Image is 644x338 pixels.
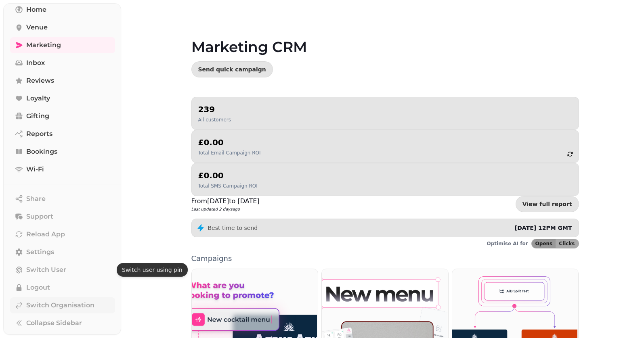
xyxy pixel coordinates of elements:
span: Share [26,194,46,204]
button: Switch User [10,262,115,278]
button: Clicks [556,239,578,248]
span: Reviews [26,76,54,86]
span: Switch Organisation [26,300,94,310]
span: Home [26,5,46,15]
a: Switch Organisation [10,297,115,313]
button: Send quick campaign [191,61,273,77]
span: Settings [26,247,54,257]
h2: £0.00 [198,137,261,148]
span: Reports [26,129,52,139]
button: Support [10,209,115,225]
p: Campaigns [191,255,579,262]
span: Wi-Fi [26,165,44,174]
button: Reload App [10,226,115,242]
span: Send quick campaign [198,67,266,72]
button: Opens [532,239,556,248]
h1: Marketing CRM [191,19,579,55]
span: Collapse Sidebar [26,318,82,328]
span: Opens [535,241,553,246]
span: Switch User [26,265,66,275]
span: Inbox [26,58,45,68]
button: refresh [563,147,577,161]
a: Gifting [10,108,115,124]
span: Loyalty [26,94,50,103]
p: Optimise AI for [487,240,528,247]
span: Clicks [559,241,575,246]
a: Loyalty [10,90,115,106]
span: Gifting [26,111,49,121]
a: Settings [10,244,115,260]
span: Bookings [26,147,57,156]
a: Wi-Fi [10,161,115,177]
div: Switch user using pin [117,263,188,277]
button: Share [10,191,115,207]
a: Venue [10,19,115,35]
span: Logout [26,283,50,292]
p: Total SMS Campaign ROI [198,183,258,189]
a: Marketing [10,37,115,53]
span: Support [26,212,53,221]
p: From [DATE] to [DATE] [191,196,260,206]
a: Bookings [10,144,115,160]
span: Venue [26,23,48,32]
span: Marketing [26,40,61,50]
a: Reports [10,126,115,142]
p: All customers [198,117,231,123]
span: Reload App [26,230,65,239]
a: Inbox [10,55,115,71]
h2: 239 [198,104,231,115]
button: Logout [10,280,115,296]
button: Collapse Sidebar [10,315,115,331]
p: Total Email Campaign ROI [198,150,261,156]
p: Last updated 2 days ago [191,206,260,212]
p: Best time to send [208,224,258,232]
span: [DATE] 12PM GMT [515,225,572,231]
a: View full report [516,196,579,212]
a: Home [10,2,115,18]
h2: £0.00 [198,170,258,181]
a: Reviews [10,73,115,89]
